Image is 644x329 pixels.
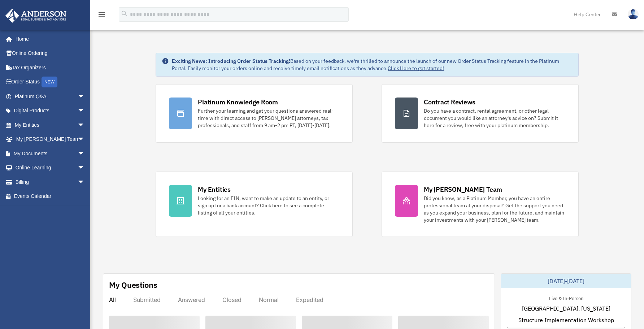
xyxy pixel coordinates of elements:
div: Did you know, as a Platinum Member, you have an entire professional team at your disposal? Get th... [424,195,565,224]
a: My [PERSON_NAME] Teamarrow_drop_down [5,132,96,147]
strong: Exciting News: Introducing Order Status Tracking! [172,58,290,64]
a: My Documentsarrow_drop_down [5,146,96,161]
div: Platinum Knowledge Room [198,98,278,107]
a: Order StatusNEW [5,75,96,90]
span: arrow_drop_down [78,89,92,104]
div: Further your learning and get your questions answered real-time with direct access to [PERSON_NAM... [198,107,339,129]
a: My Entities Looking for an EIN, want to make an update to an entity, or sign up for a bank accoun... [156,172,353,237]
div: NEW [42,77,57,87]
a: Home [5,32,92,46]
span: arrow_drop_down [78,161,92,176]
div: [DATE]-[DATE] [501,274,631,288]
a: Online Ordering [5,46,96,61]
div: Answered [178,296,205,303]
a: Contract Reviews Do you have a contract, rental agreement, or other legal document you would like... [382,84,579,143]
img: Anderson Advisors Platinum Portal [3,9,69,23]
a: Click Here to get started! [388,65,444,72]
img: User Pic [628,9,639,20]
div: Expedited [296,296,323,303]
div: Looking for an EIN, want to make an update to an entity, or sign up for a bank account? Click her... [198,195,339,216]
i: menu [97,10,106,19]
i: search [121,10,129,18]
a: Platinum Knowledge Room Further your learning and get your questions answered real-time with dire... [156,84,353,143]
div: My Entities [198,185,230,194]
div: Do you have a contract, rental agreement, or other legal document you would like an attorney's ad... [424,107,565,129]
span: Structure Implementation Workshop [518,316,614,324]
a: Platinum Q&Aarrow_drop_down [5,89,96,104]
span: arrow_drop_down [78,132,92,147]
span: arrow_drop_down [78,104,92,118]
a: Events Calendar [5,189,96,204]
span: arrow_drop_down [78,146,92,161]
a: My [PERSON_NAME] Team Did you know, as a Platinum Member, you have an entire professional team at... [382,172,579,237]
div: Live & In-Person [543,294,589,302]
a: Tax Organizers [5,60,96,75]
span: arrow_drop_down [78,175,92,190]
div: Contract Reviews [424,98,475,107]
div: Normal [259,296,279,303]
div: My Questions [109,280,157,290]
div: Closed [222,296,241,303]
a: menu [97,13,106,19]
span: arrow_drop_down [78,118,92,133]
a: Online Learningarrow_drop_down [5,161,96,175]
div: Submitted [133,296,161,303]
span: [GEOGRAPHIC_DATA], [US_STATE] [522,304,610,313]
div: All [109,296,116,303]
a: Billingarrow_drop_down [5,175,96,189]
div: My [PERSON_NAME] Team [424,185,502,194]
a: My Entitiesarrow_drop_down [5,118,96,132]
a: Digital Productsarrow_drop_down [5,104,96,118]
div: Based on your feedback, we're thrilled to announce the launch of our new Order Status Tracking fe... [172,57,572,72]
